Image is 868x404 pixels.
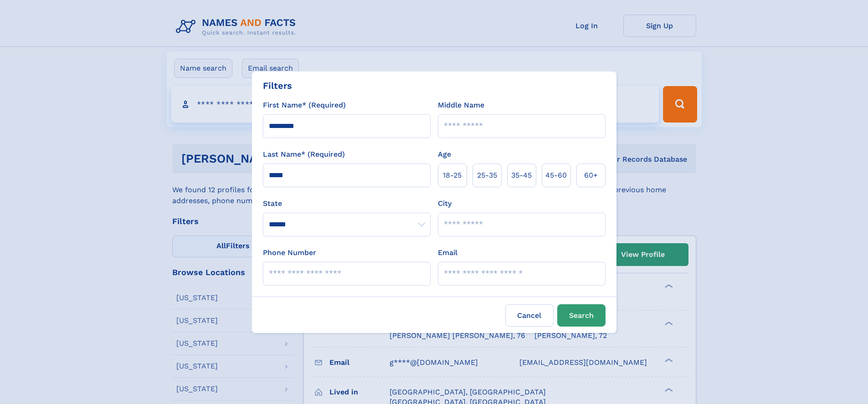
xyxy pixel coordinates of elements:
[263,100,346,111] label: First Name* (Required)
[438,100,484,111] label: Middle Name
[545,170,567,181] span: 45‑60
[263,198,431,209] label: State
[557,304,606,327] button: Search
[438,149,451,160] label: Age
[263,79,292,92] div: Filters
[263,247,316,258] label: Phone Number
[263,149,345,160] label: Last Name* (Required)
[584,170,598,181] span: 60+
[438,247,457,258] label: Email
[511,170,532,181] span: 35‑45
[443,170,462,181] span: 18‑25
[438,198,452,209] label: City
[505,304,554,327] label: Cancel
[477,170,497,181] span: 25‑35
